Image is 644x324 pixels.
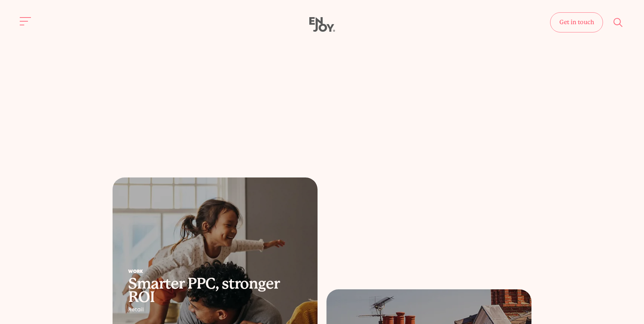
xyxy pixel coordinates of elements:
[128,307,302,313] div: Retail
[128,270,302,274] div: Work
[610,15,626,30] button: Site search
[550,12,603,32] a: Get in touch
[128,277,302,304] h2: Smarter PPC, stronger ROI
[18,13,34,29] button: Site navigation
